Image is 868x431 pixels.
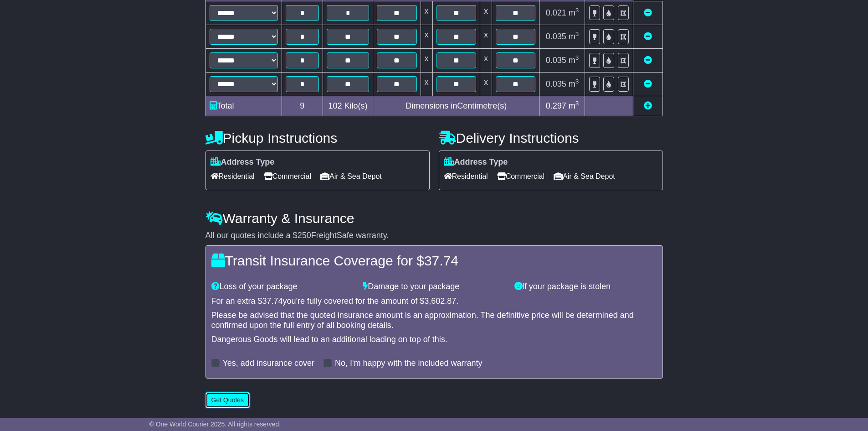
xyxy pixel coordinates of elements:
[421,48,432,72] td: x
[644,8,652,17] a: Remove this item
[335,358,483,369] label: No, I'm happy with the included warranty
[644,56,652,65] a: Remove this item
[546,8,566,17] span: 0.021
[546,32,566,41] span: 0.035
[444,169,488,183] span: Residential
[424,253,458,268] span: 37.74
[569,56,579,65] span: m
[207,282,359,292] div: Loss of your package
[546,79,566,88] span: 0.035
[575,100,579,107] sup: 3
[480,25,492,48] td: x
[575,31,579,37] sup: 3
[262,296,283,306] span: 37.74
[282,96,323,116] td: 9
[211,311,657,330] div: Please be advised that the quoted insurance amount is an approximation. The definitive price will...
[205,392,250,408] button: Get Quotes
[358,282,510,292] div: Damage to your package
[421,25,432,48] td: x
[569,32,579,41] span: m
[644,101,652,110] a: Add new item
[480,72,492,96] td: x
[424,296,456,306] span: 3,602.87
[211,169,255,183] span: Residential
[205,231,663,241] div: All our quotes include a $ FreightSafe warranty.
[421,1,432,25] td: x
[211,253,657,268] h4: Transit Insurance Coverage for $
[205,130,430,145] h4: Pickup Instructions
[575,54,579,61] sup: 3
[211,335,657,345] div: Dangerous Goods will lead to an additional loading on top of this.
[298,231,311,240] span: 250
[644,32,652,41] a: Remove this item
[421,72,432,96] td: x
[575,7,579,14] sup: 3
[644,79,652,88] a: Remove this item
[569,79,579,88] span: m
[546,101,566,110] span: 0.297
[569,101,579,110] span: m
[439,130,663,145] h4: Delivery Instructions
[444,157,508,167] label: Address Type
[223,358,314,369] label: Yes, add insurance cover
[575,78,579,85] sup: 3
[510,282,662,292] div: If your package is stolen
[264,169,311,183] span: Commercial
[569,8,579,17] span: m
[546,56,566,65] span: 0.035
[480,48,492,72] td: x
[480,1,492,25] td: x
[211,296,657,306] div: For an extra $ you're fully covered for the amount of $ .
[373,96,539,116] td: Dimensions in Centimetre(s)
[149,421,281,428] span: © One World Courier 2025. All rights reserved.
[205,211,663,226] h4: Warranty & Insurance
[497,169,544,183] span: Commercial
[320,169,382,183] span: Air & Sea Depot
[323,96,373,116] td: Kilo(s)
[205,96,282,116] td: Total
[329,101,342,110] span: 102
[554,169,615,183] span: Air & Sea Depot
[211,157,275,167] label: Address Type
